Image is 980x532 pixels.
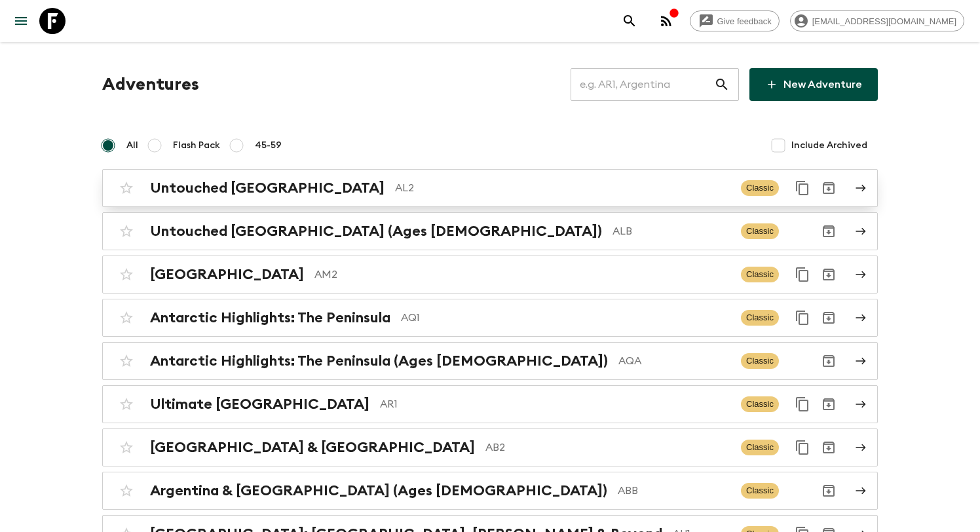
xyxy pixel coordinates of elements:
p: AQ1 [401,310,730,326]
span: Classic [741,353,779,369]
span: Give feedback [710,16,779,26]
button: Archive [816,348,842,374]
h1: Adventures [102,71,199,98]
button: Archive [816,434,842,461]
span: Classic [741,180,779,196]
button: Archive [816,175,842,201]
div: [EMAIL_ADDRESS][DOMAIN_NAME] [790,10,964,31]
a: New Adventure [749,68,878,101]
button: Duplicate for 45-59 [789,434,816,461]
h2: Antarctic Highlights: The Peninsula (Ages [DEMOGRAPHIC_DATA]) [150,352,608,370]
button: Archive [816,391,842,417]
a: [GEOGRAPHIC_DATA] & [GEOGRAPHIC_DATA]AB2ClassicDuplicate for 45-59Archive [102,428,878,466]
button: search adventures [616,8,643,34]
span: 45-59 [255,139,282,152]
p: AM2 [314,267,730,282]
h2: Argentina & [GEOGRAPHIC_DATA] (Ages [DEMOGRAPHIC_DATA]) [150,482,607,499]
a: Untouched [GEOGRAPHIC_DATA]AL2ClassicDuplicate for 45-59Archive [102,169,878,207]
span: Classic [741,483,779,499]
span: Include Archived [791,139,867,152]
a: Antarctic Highlights: The Peninsula (Ages [DEMOGRAPHIC_DATA])AQAClassicArchive [102,342,878,380]
button: Archive [816,218,842,244]
button: Archive [816,478,842,504]
a: Untouched [GEOGRAPHIC_DATA] (Ages [DEMOGRAPHIC_DATA])ALBClassicArchive [102,212,878,250]
span: All [126,139,138,152]
a: Argentina & [GEOGRAPHIC_DATA] (Ages [DEMOGRAPHIC_DATA])ABBClassicArchive [102,472,878,510]
span: Classic [741,396,779,412]
a: Antarctic Highlights: The PeninsulaAQ1ClassicDuplicate for 45-59Archive [102,299,878,337]
button: Duplicate for 45-59 [789,305,816,331]
span: Classic [741,267,779,282]
p: AR1 [380,396,730,412]
h2: [GEOGRAPHIC_DATA] [150,266,304,283]
h2: Ultimate [GEOGRAPHIC_DATA] [150,396,369,413]
button: menu [8,8,34,34]
a: Ultimate [GEOGRAPHIC_DATA]AR1ClassicDuplicate for 45-59Archive [102,385,878,423]
a: [GEOGRAPHIC_DATA]AM2ClassicDuplicate for 45-59Archive [102,256,878,294]
h2: Antarctic Highlights: The Peninsula [150,309,390,326]
p: ALB [612,223,730,239]
a: Give feedback [690,10,780,31]
button: Duplicate for 45-59 [789,261,816,288]
h2: Untouched [GEOGRAPHIC_DATA] (Ages [DEMOGRAPHIC_DATA]) [150,223,602,240]
button: Archive [816,261,842,288]
span: Classic [741,310,779,326]
button: Duplicate for 45-59 [789,175,816,201]
p: AL2 [395,180,730,196]
span: Classic [741,223,779,239]
p: AB2 [485,440,730,455]
span: Flash Pack [173,139,220,152]
span: Classic [741,440,779,455]
h2: Untouched [GEOGRAPHIC_DATA] [150,180,385,197]
button: Archive [816,305,842,331]
button: Duplicate for 45-59 [789,391,816,417]
span: [EMAIL_ADDRESS][DOMAIN_NAME] [805,16,964,26]
p: AQA [618,353,730,369]
input: e.g. AR1, Argentina [571,66,714,103]
h2: [GEOGRAPHIC_DATA] & [GEOGRAPHIC_DATA] [150,439,475,456]
p: ABB [618,483,730,499]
